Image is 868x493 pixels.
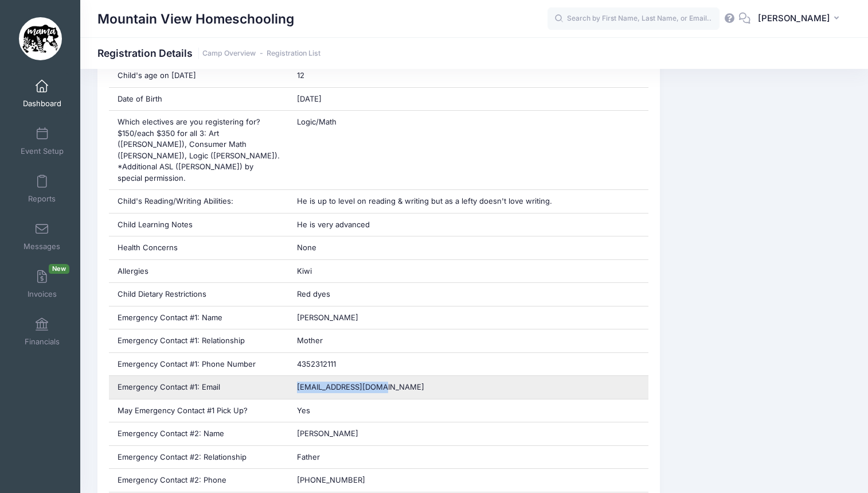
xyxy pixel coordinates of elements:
[758,12,830,25] span: [PERSON_NAME]
[21,146,64,156] span: Event Setup
[297,359,336,368] span: 4352312111
[297,94,322,103] span: [DATE]
[297,475,365,484] span: [PHONE_NUMBER]
[28,194,56,204] span: Reports
[297,196,552,205] span: He is up to level on reading & writing but as a lefty doesn't love writing.
[297,452,320,461] span: Father
[109,236,289,259] div: Health Concerns
[109,329,289,352] div: Emergency Contact #1: Relationship
[109,64,289,87] div: Child's age on [DATE]
[49,264,69,274] span: New
[109,213,289,236] div: Child Learning Notes
[19,17,62,60] img: Mountain View Homeschooling
[97,6,294,32] h1: Mountain View Homeschooling
[15,264,69,304] a: InvoicesNew
[297,382,424,391] span: [EMAIL_ADDRESS][DOMAIN_NAME]
[15,216,69,257] a: Messages
[15,121,69,161] a: Event Setup
[24,242,60,251] span: Messages
[15,73,69,114] a: Dashboard
[109,111,289,189] div: Which electives are you registering for? $150/each $350 for all 3: Art ([PERSON_NAME]), Consumer ...
[109,190,289,213] div: Child's Reading/Writing Abilities:
[109,469,289,492] div: Emergency Contact #2: Phone
[297,220,370,229] span: He is very advanced
[109,306,289,329] div: Emergency Contact #1: Name
[109,446,289,469] div: Emergency Contact #2: Relationship
[23,99,61,108] span: Dashboard
[548,7,720,30] input: Search by First Name, Last Name, or Email...
[267,49,320,58] a: Registration List
[109,260,289,283] div: Allergies
[97,47,320,59] h1: Registration Details
[297,289,330,298] span: Red dyes
[750,6,851,32] button: [PERSON_NAME]
[25,337,60,347] span: Financials
[109,399,289,422] div: May Emergency Contact #1 Pick Up?
[15,312,69,352] a: Financials
[202,49,256,58] a: Camp Overview
[297,406,310,415] span: Yes
[297,71,304,80] span: 12
[109,88,289,111] div: Date of Birth
[109,353,289,376] div: Emergency Contact #1: Phone Number
[297,117,337,126] span: Logic/Math
[109,283,289,306] div: Child Dietary Restrictions
[109,422,289,445] div: Emergency Contact #2: Name
[297,313,358,322] span: [PERSON_NAME]
[109,376,289,399] div: Emergency Contact #1: Email
[15,169,69,209] a: Reports
[297,266,312,275] span: Kiwi
[297,429,358,438] span: [PERSON_NAME]
[297,243,316,252] span: None
[28,289,57,299] span: Invoices
[297,336,323,345] span: Mother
